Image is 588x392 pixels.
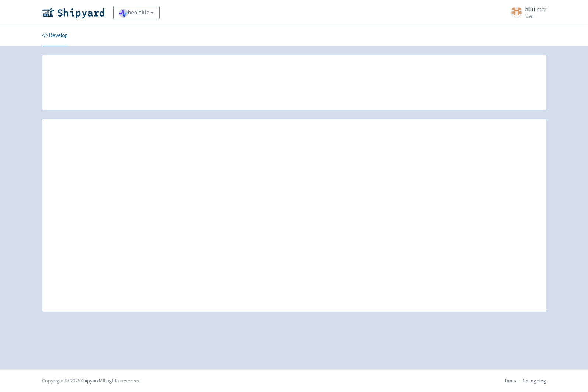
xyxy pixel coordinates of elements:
[505,377,516,384] a: Docs
[42,25,68,46] a: Develop
[42,377,142,385] div: Copyright © 2025 All rights reserved.
[42,7,104,18] img: Shipyard logo
[80,377,100,384] a: Shipyard
[113,6,160,19] a: healthie
[523,377,546,384] a: Changelog
[506,7,546,18] a: billturner User
[525,14,546,18] small: User
[525,6,546,13] span: billturner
